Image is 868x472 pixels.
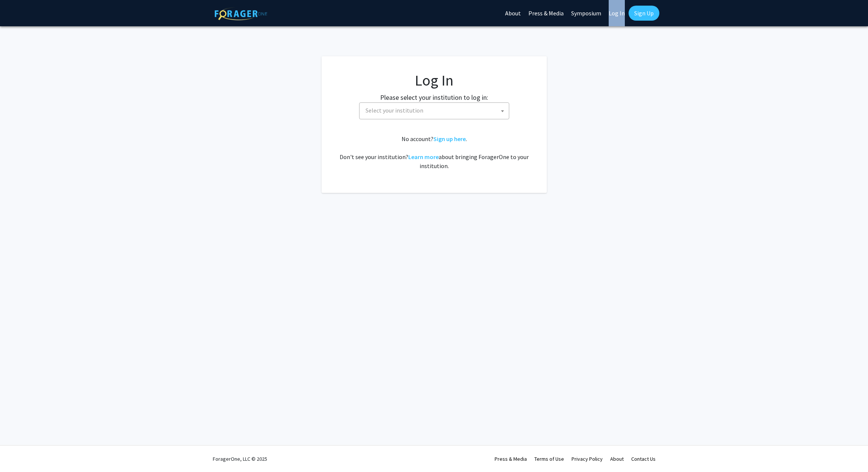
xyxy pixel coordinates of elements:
[433,135,466,143] a: Sign up here
[363,103,509,118] span: Select your institution
[495,455,527,462] a: Press & Media
[215,7,267,20] img: ForagerOne Logo
[408,153,439,161] a: Learn more about bringing ForagerOne to your institution
[213,446,267,472] div: ForagerOne, LLC © 2025
[359,102,509,119] span: Select your institution
[380,92,488,102] label: Please select your institution to log in:
[629,6,659,21] a: Sign Up
[6,438,32,466] iframe: Chat
[610,455,624,462] a: About
[337,71,532,89] h1: Log In
[366,107,423,114] span: Select your institution
[337,134,532,170] div: No account? . Don't see your institution? about bringing ForagerOne to your institution.
[631,455,656,462] a: Contact Us
[534,455,564,462] a: Terms of Use
[572,455,603,462] a: Privacy Policy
